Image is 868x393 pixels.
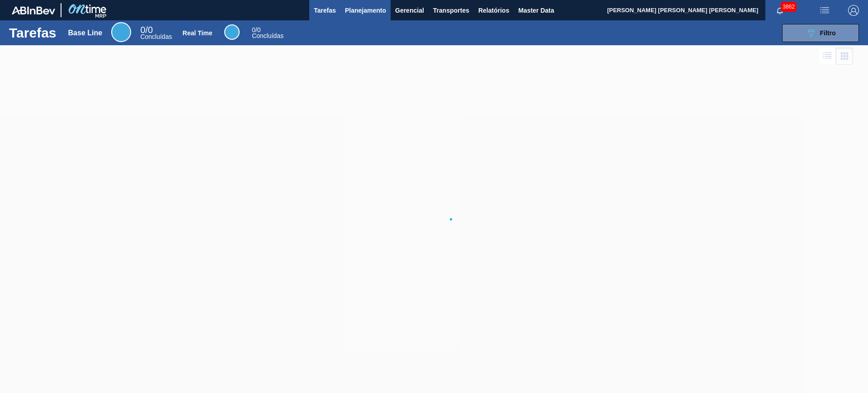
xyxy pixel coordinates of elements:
[395,5,424,16] span: Gerencial
[252,26,255,33] span: 0
[140,25,145,35] span: 0
[183,29,212,37] div: Real Time
[345,5,386,16] span: Planejamento
[140,25,153,35] span: / 0
[68,29,103,37] div: Base Line
[820,29,836,37] span: Filtro
[518,5,554,16] span: Master Data
[252,32,283,39] span: Concluídas
[140,33,172,40] span: Concluídas
[140,26,172,40] div: Base Line
[765,4,794,17] button: Notificações
[478,5,509,16] span: Relatórios
[252,27,283,39] div: Real Time
[782,24,859,42] button: Filtro
[433,5,469,16] span: Transportes
[819,5,830,16] img: userActions
[781,2,797,12] span: 3862
[12,6,55,14] img: TNhmsLtSVTkK8tSr43FrP2fwEKptu5GPRR3wAAAABJRU5ErkJggg==
[848,5,859,16] img: Logout
[314,5,336,16] span: Tarefas
[9,28,57,38] h1: Tarefas
[224,24,240,40] div: Real Time
[252,26,260,33] span: / 0
[111,22,131,42] div: Base Line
